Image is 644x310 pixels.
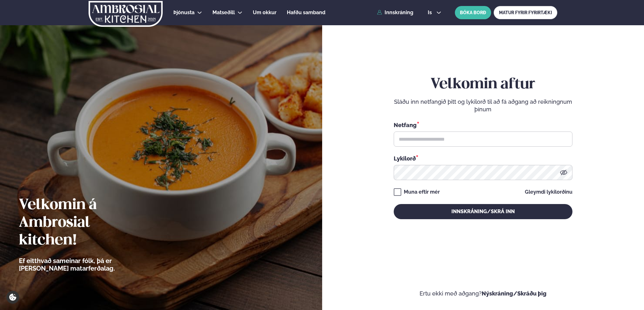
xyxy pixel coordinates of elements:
[394,98,572,113] p: Sláðu inn netfangið þitt og lykilorð til að fá aðgang að reikningnum þínum
[455,6,491,19] button: BÓKA BORÐ
[253,9,276,15] span: Um okkur
[88,1,163,27] img: logo
[19,257,150,272] p: Ef eitthvað sameinar fólk, þá er [PERSON_NAME] matarferðalag.
[341,290,625,297] p: Ertu ekki með aðgang?
[212,9,235,16] a: Matseðill
[287,9,325,16] a: Hafðu samband
[253,9,276,16] a: Um okkur
[6,291,19,304] a: Cookie settings
[173,9,194,16] a: Þjónusta
[525,190,572,195] a: Gleymdi lykilorðinu
[287,9,325,15] span: Hafðu samband
[428,10,434,15] span: is
[494,6,557,19] a: MATUR FYRIR FYRIRTÆKI
[377,10,413,15] a: Innskráning
[423,10,446,15] button: is
[173,9,194,15] span: Þjónusta
[394,121,572,129] div: Netfang
[394,154,572,162] div: Lykilorð
[482,290,547,297] a: Nýskráning/Skráðu þig
[212,9,235,15] span: Matseðill
[19,196,150,249] h2: Velkomin á Ambrosial kitchen!
[394,204,572,219] button: Innskráning/Skrá inn
[394,76,572,93] h2: Velkomin aftur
